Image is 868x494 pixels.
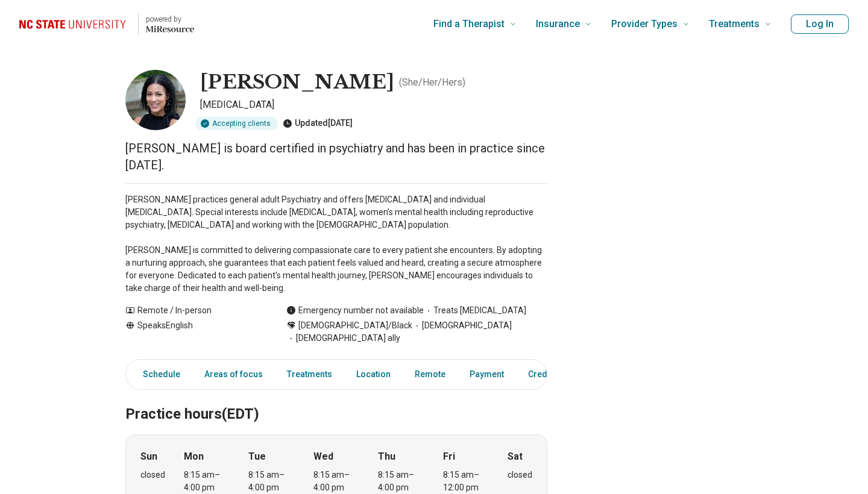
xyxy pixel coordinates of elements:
a: Schedule [128,362,187,387]
span: Provider Types [611,16,678,33]
img: JacQuetta Foushee, Psychiatrist [125,70,186,130]
a: Treatments [280,362,339,387]
span: Find a Therapist [433,16,505,33]
p: [MEDICAL_DATA] [200,98,547,112]
a: Home page [19,5,194,43]
p: ( She/Her/Hers ) [399,75,465,90]
strong: Wed [313,449,333,464]
strong: Sun [140,449,157,464]
p: powered by [146,14,194,24]
strong: Fri [443,449,455,464]
a: Credentials [521,362,581,387]
button: Log In [791,14,849,34]
a: Areas of focus [197,362,270,387]
div: closed [140,469,165,481]
div: closed [508,469,532,481]
p: [PERSON_NAME] is board certified in psychiatry and has been in practice since [DATE]. [125,140,547,174]
div: 8:15 am – 12:00 pm [443,469,489,494]
span: Treats [MEDICAL_DATA] [424,304,526,317]
strong: Thu [378,449,395,464]
div: Emergency number not available [286,304,424,317]
strong: Sat [508,449,523,464]
h2: Practice hours (EDT) [125,375,547,425]
span: [DEMOGRAPHIC_DATA] ally [286,332,400,345]
strong: Mon [184,449,204,464]
a: Location [349,362,398,387]
span: Insurance [536,16,580,33]
div: 8:15 am – 4:00 pm [248,469,295,494]
span: [DEMOGRAPHIC_DATA] [412,319,512,332]
a: Payment [462,362,511,387]
div: 8:15 am – 4:00 pm [313,469,360,494]
p: [PERSON_NAME] practices general adult Psychiatry and offers [MEDICAL_DATA] and individual [MEDICA... [125,193,547,295]
div: Remote / In-person [125,304,262,317]
div: Accepting clients [195,117,278,130]
a: Remote [407,362,453,387]
div: Updated [DATE] [283,117,353,130]
span: [DEMOGRAPHIC_DATA]/Black [298,319,412,332]
div: 8:15 am – 4:00 pm [184,469,230,494]
div: Speaks English [125,319,262,345]
h1: [PERSON_NAME] [200,70,394,95]
div: 8:15 am – 4:00 pm [378,469,424,494]
span: Treatments [709,16,759,33]
strong: Tue [248,449,266,464]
